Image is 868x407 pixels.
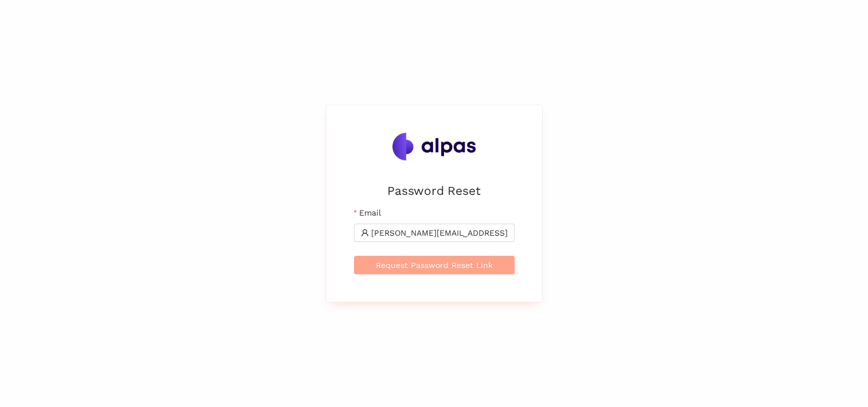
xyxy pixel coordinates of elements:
span: user [361,229,369,237]
button: Request Password Reset Link [354,256,515,274]
label: Email [354,206,381,219]
h2: Password Reset [354,181,515,200]
img: Alpas.ai Logo [392,133,476,160]
span: Request Password Reset Link [376,259,493,271]
input: Email [371,226,508,239]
